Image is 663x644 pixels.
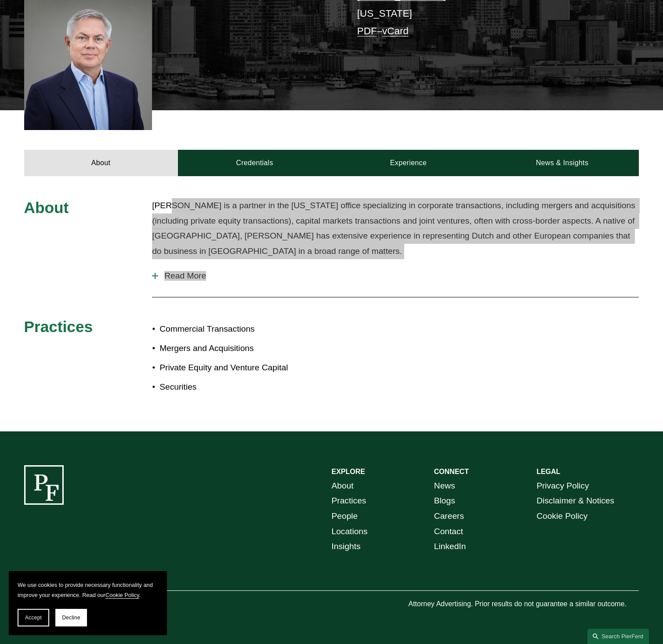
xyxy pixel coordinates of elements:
p: Private Equity and Venture Capital [159,360,331,376]
a: Privacy Policy [536,478,589,494]
a: Locations [332,524,368,539]
p: Mergers and Acquisitions [159,341,331,356]
button: Read More [152,264,639,287]
span: Read More [158,271,639,281]
span: Accept [25,615,42,621]
a: Credentials [178,150,332,176]
a: Contact [434,524,463,539]
span: About [24,199,69,216]
a: News & Insights [485,150,639,176]
a: Search this site [587,629,649,644]
a: Cookie Policy [536,509,587,524]
p: Securities [159,380,331,395]
button: Decline [55,609,87,626]
section: Cookie banner [9,571,167,635]
a: LinkedIn [434,539,466,554]
a: Disclaimer & Notices [536,493,614,509]
a: vCard [382,25,409,36]
a: Cookie Policy [105,592,139,598]
a: Careers [434,509,464,524]
a: Experience [332,150,485,176]
strong: EXPLORE [332,468,365,475]
strong: CONNECT [434,468,469,475]
span: Practices [24,318,93,335]
a: Insights [332,539,361,554]
a: News [434,478,455,494]
a: About [332,478,354,494]
a: Blogs [434,493,455,509]
a: PDF [357,25,377,36]
p: We use cookies to provide necessary functionality and improve your experience. Read our . [18,580,158,600]
button: Accept [18,609,49,626]
p: [PERSON_NAME] is a partner in the [US_STATE] office specializing in corporate transactions, inclu... [152,198,639,259]
strong: LEGAL [536,468,560,475]
a: Practices [332,493,366,509]
p: Commercial Transactions [159,322,331,337]
a: About [24,150,178,176]
p: Attorney Advertising. Prior results do not guarantee a similar outcome. [408,598,639,611]
a: People [332,509,358,524]
span: Decline [62,615,80,621]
